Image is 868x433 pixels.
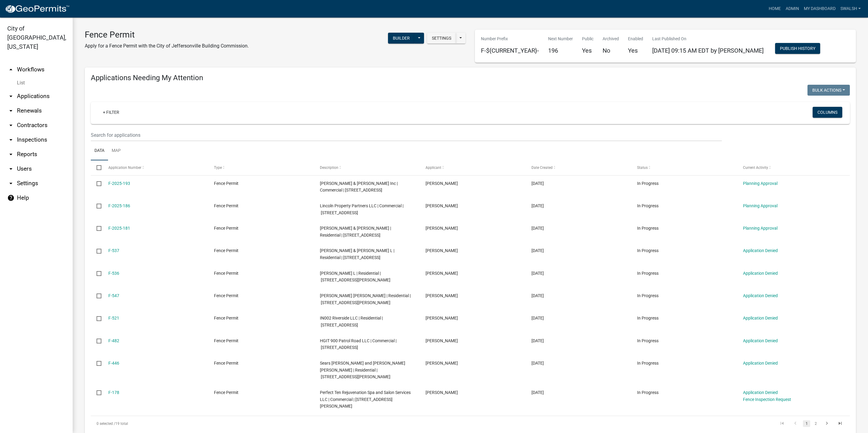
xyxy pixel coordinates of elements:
[531,248,544,253] span: 04/26/2024
[531,390,544,395] span: 11/10/2022
[802,418,811,429] li: page 1
[426,338,458,343] span: Sherri Miller
[426,203,458,208] span: Keith Baisch
[637,390,659,395] span: In Progress
[214,248,238,253] span: Fence Permit
[214,166,222,170] span: Type
[743,166,768,170] span: Current Activity
[531,361,544,366] span: 01/24/2024
[388,33,415,44] button: Builder
[320,248,394,260] span: Hoffmann David J & Teri L | Residential | 3 Surrey Lane
[420,160,526,175] datatable-header-cell: Applicant
[208,160,314,175] datatable-header-cell: Type
[743,226,778,231] a: Planning Approval
[631,160,737,175] datatable-header-cell: Status
[531,293,544,298] span: 04/20/2024
[108,181,130,186] a: F-2025-193
[91,160,102,175] datatable-header-cell: Select
[801,3,838,15] a: My Dashboard
[108,203,130,208] a: F-2025-186
[743,390,778,395] a: Application Denied
[531,271,544,276] span: 04/24/2024
[531,338,544,343] span: 02/06/2024
[426,166,441,170] span: Applicant
[603,36,619,42] p: Archived
[7,194,15,202] i: help
[108,390,119,395] a: F-178
[214,361,238,366] span: Fence Permit
[91,74,850,82] h4: Applications Needing My Attention
[426,271,458,276] span: Kevin Strong
[108,293,119,298] a: F-547
[811,418,820,429] li: page 2
[481,36,539,42] p: Number Prefix
[214,181,238,186] span: Fence Permit
[91,141,108,161] a: Data
[426,293,458,298] span: Erin M. Shaughnessy
[108,316,119,320] a: F-521
[637,226,659,231] span: In Progress
[637,166,648,170] span: Status
[314,160,420,175] datatable-header-cell: Description
[743,397,791,402] a: Fence Inspection Request
[821,420,833,427] a: go to next page
[743,338,778,343] a: Application Denied
[766,3,783,15] a: Home
[426,390,458,395] span: jeffery a murphy
[320,361,405,379] span: Sears Hannah Brooke and Ellis Drew Mitchell | Residential | 4050 Williams Crossing Way Jeffersonv...
[775,43,820,54] button: Publish History
[320,166,338,170] span: Description
[812,420,819,427] a: 2
[783,3,801,15] a: Admin
[743,203,778,208] a: Planning Approval
[637,293,659,298] span: In Progress
[108,226,130,231] a: F-2025-181
[737,160,843,175] datatable-header-cell: Current Activity
[637,271,659,276] span: In Progress
[531,181,544,186] span: 10/07/2025
[628,36,643,42] p: Enabled
[582,36,593,42] p: Public
[97,422,115,426] span: 0 selected /
[838,3,863,15] a: swalsh
[603,47,619,54] h5: No
[320,203,403,215] span: Lincoln Property Partners LLC | Commercial | 3050 ELEMENT LN
[628,47,643,54] h5: Yes
[320,271,390,283] span: Taylor Codi L | Residential | 2405 Cornwell Dr
[548,36,573,42] p: Next Number
[426,316,458,320] span: Chandni Dhanjal
[320,316,383,327] span: IN002 Riverside LLC | Residential | 415 E Riverside Drive, Jeffersonville, IN
[775,47,820,51] wm-modal-confirm: Workflow Publish History
[426,361,458,366] span: Drew Ellis
[91,416,392,431] div: 19 total
[548,47,573,54] h5: 196
[214,316,238,320] span: Fence Permit
[426,226,458,231] span: Tammy Burke
[320,181,398,193] span: Ott & Baker Inc | Commercial | 3050 ELEMENT LN
[525,160,631,175] datatable-header-cell: Date Created
[214,271,238,276] span: Fence Permit
[214,293,238,298] span: Fence Permit
[426,248,458,253] span: David Hoffmann
[652,36,764,42] p: Last Published On
[214,338,238,343] span: Fence Permit
[637,181,659,186] span: In Progress
[108,141,124,161] a: Map
[834,420,846,427] a: go to last page
[652,47,764,54] span: [DATE] 09:15 AM EDT by [PERSON_NAME]
[98,107,124,118] a: + Filter
[214,203,238,208] span: Fence Permit
[803,420,810,427] a: 1
[637,203,659,208] span: In Progress
[7,66,15,73] i: arrow_drop_up
[743,181,778,186] a: Planning Approval
[102,160,208,175] datatable-header-cell: Application Number
[7,165,15,172] i: arrow_drop_down
[7,136,15,143] i: arrow_drop_down
[531,166,553,170] span: Date Created
[776,420,788,427] a: go to first page
[108,271,119,276] a: F-536
[743,248,778,253] a: Application Denied
[426,181,458,186] span: Keith Baisch
[7,151,15,158] i: arrow_drop_down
